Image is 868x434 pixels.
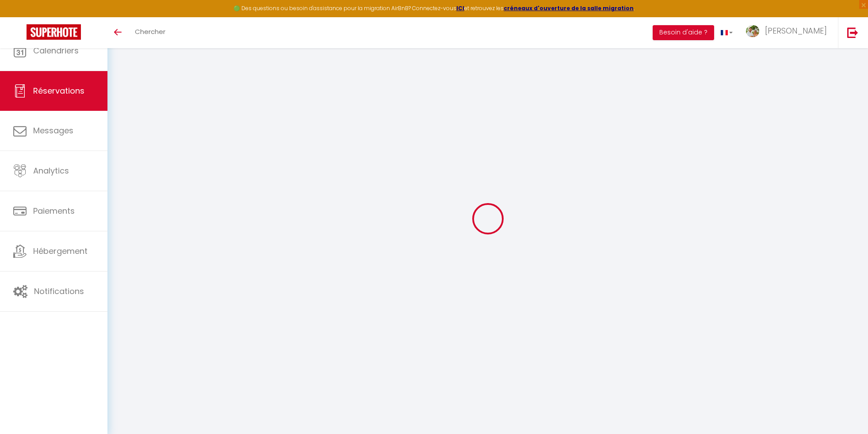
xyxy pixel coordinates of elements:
span: Messages [33,125,73,136]
span: Chercher [135,27,165,36]
span: Hébergement [33,245,88,257]
span: Réservations [33,85,84,96]
img: Super Booking [27,24,81,40]
span: Calendriers [33,45,79,56]
img: ... [746,25,759,37]
a: Chercher [128,17,172,48]
span: Analytics [33,165,69,176]
img: logout [847,27,858,38]
a: ... [PERSON_NAME] [739,17,838,48]
span: Notifications [34,286,84,297]
a: créneaux d'ouverture de la salle migration [504,4,634,12]
span: Paiements [33,205,75,216]
button: Besoin d'aide ? [653,25,714,40]
span: [PERSON_NAME] [765,25,827,36]
a: ICI [456,4,464,12]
